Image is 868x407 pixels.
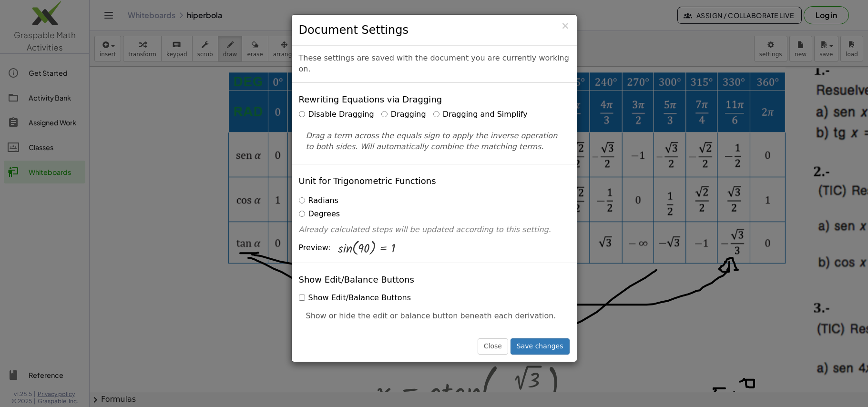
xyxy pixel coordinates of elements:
[299,211,305,217] input: Degrees
[306,131,562,153] p: Drag a term across the equals sign to apply the inverse operation to both sides. Will automatical...
[299,275,414,285] h4: Show Edit/Balance Buttons
[306,311,562,322] p: Show or hide the edit or balance button beneath each derivation.
[299,209,340,220] label: Degrees
[299,224,570,235] p: Already calculated steps will be updated according to this setting.
[381,111,388,117] input: Dragging
[292,46,577,83] div: These settings are saved with the document you are currently working on.
[299,197,305,203] input: Radians
[561,21,570,31] button: Close
[299,22,570,38] h3: Document Settings
[299,95,442,104] h4: Rewriting Equations via Dragging
[433,109,528,120] label: Dragging and Simplify
[561,20,570,31] span: ×
[299,111,305,117] input: Disable Dragging
[299,109,374,120] label: Disable Dragging
[381,109,426,120] label: Dragging
[433,111,439,117] input: Dragging and Simplify
[299,243,331,254] span: Preview:
[299,293,411,304] label: Show Edit/Balance Buttons
[299,176,436,186] h4: Unit for Trigonometric Functions
[299,195,338,206] label: Radians
[511,338,570,355] button: Save changes
[478,338,508,355] button: Close
[299,295,305,301] input: Show Edit/Balance Buttons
